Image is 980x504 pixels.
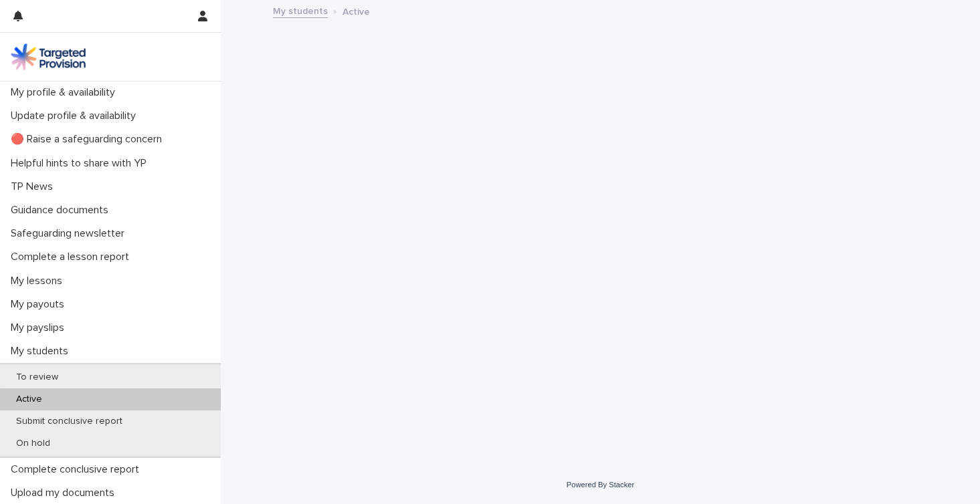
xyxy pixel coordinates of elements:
[5,298,75,311] p: My payouts
[5,227,135,240] p: Safeguarding newsletter
[342,3,370,18] p: Active
[11,43,86,70] img: M5nRWzHhSzIhMunXDL62
[5,204,119,217] p: Guidance documents
[5,394,53,405] p: Active
[5,463,150,476] p: Complete conclusive report
[5,372,69,383] p: To review
[5,487,125,499] p: Upload my documents
[5,345,79,358] p: My students
[5,322,75,334] p: My payslips
[5,180,64,193] p: TP News
[5,86,126,99] p: My profile & availability
[5,438,61,449] p: On hold
[5,157,157,170] p: Helpful hints to share with YP
[5,133,173,146] p: 🔴 Raise a safeguarding concern
[567,481,634,489] a: Powered By Stacker
[5,275,73,287] p: My lessons
[5,110,146,122] p: Update profile & availability
[5,251,140,263] p: Complete a lesson report
[273,3,328,18] a: My students
[5,416,133,427] p: Submit conclusive report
